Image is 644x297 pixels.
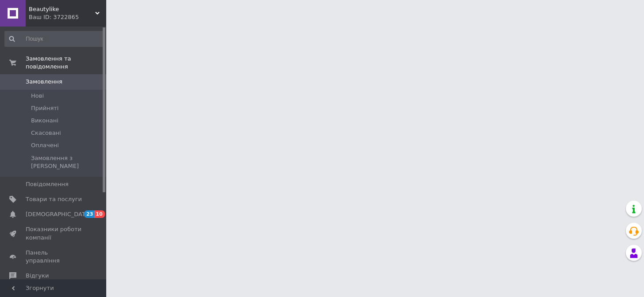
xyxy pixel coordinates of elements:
span: Панель управління [26,249,82,265]
span: 10 [94,210,104,218]
div: Ваш ID: 3722865 [29,13,106,21]
span: Виконані [31,117,58,125]
span: Оплачені [31,141,59,149]
span: Показники роботи компанії [26,225,82,241]
span: Відгуки [26,272,49,280]
span: 23 [84,210,94,218]
span: [DEMOGRAPHIC_DATA] [26,210,91,218]
span: Скасовані [31,129,61,137]
input: Пошук [4,31,104,47]
span: Прийняті [31,104,58,112]
span: Замовлення з [PERSON_NAME] [31,154,103,170]
span: Замовлення та повідомлення [26,55,106,71]
span: Замовлення [26,78,62,86]
span: Товари та послуги [26,195,82,203]
span: Нові [31,92,44,100]
span: Beautylike [29,5,95,13]
span: Повідомлення [26,180,69,188]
